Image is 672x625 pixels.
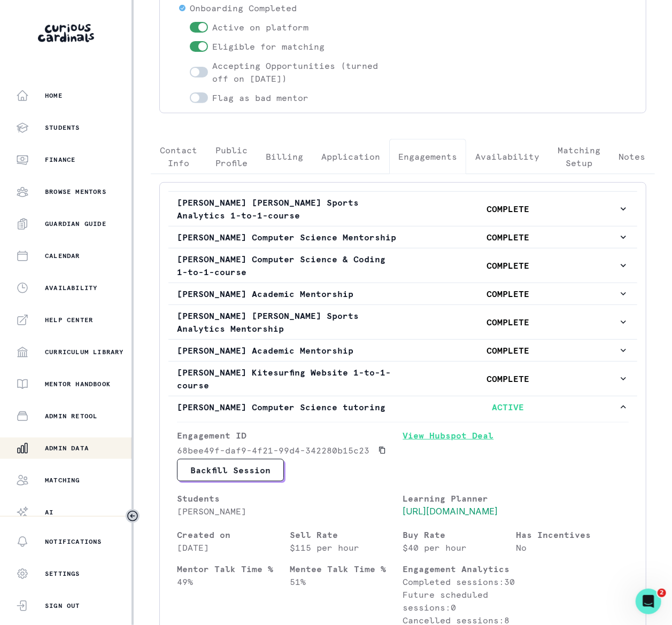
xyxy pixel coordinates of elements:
[45,508,53,517] p: AI
[45,444,89,452] p: Admin Data
[558,144,600,169] p: Matching Setup
[177,541,290,554] p: [DATE]
[45,476,80,485] p: Matching
[45,569,80,578] p: Settings
[212,40,325,53] p: Eligible for matching
[168,362,637,396] button: [PERSON_NAME] Kitesurfing Website 1-to-1-courseCOMPLETE
[398,344,619,357] p: COMPLETE
[266,150,303,163] p: Billing
[168,192,637,226] button: [PERSON_NAME] [PERSON_NAME] Sports Analytics 1-to-1-courseCOMPLETE
[290,541,403,554] p: $115 per hour
[398,202,619,215] p: COMPLETE
[403,541,516,554] p: $40 per hour
[212,21,308,34] p: Active on platform
[45,348,124,356] p: Curriculum Library
[212,91,308,104] p: Flag as bad mentor
[177,401,398,413] p: [PERSON_NAME] Computer Science tutoring
[403,588,516,614] p: Future scheduled sessions: 0
[168,226,637,248] button: [PERSON_NAME] Computer Science MentorshipCOMPLETE
[398,372,619,385] p: COMPLETE
[177,196,398,222] p: [PERSON_NAME] [PERSON_NAME] Sports Analytics 1-to-1-course
[177,562,290,575] p: Mentor Talk Time %
[168,305,637,339] button: [PERSON_NAME] [PERSON_NAME] Sports Analytics MentorshipCOMPLETE
[45,601,80,610] p: Sign Out
[403,492,629,505] p: Learning Planner
[177,287,398,300] p: [PERSON_NAME] Academic Mentorship
[290,575,403,588] p: 51 %
[45,155,75,164] p: Finance
[45,220,106,228] p: Guardian Guide
[403,506,498,517] a: [URL][DOMAIN_NAME]
[321,150,380,163] p: Application
[177,505,403,518] p: [PERSON_NAME]
[398,150,457,163] p: Engagements
[160,144,197,169] p: Contact Info
[177,366,398,392] p: [PERSON_NAME] Kitesurfing Website 1-to-1-course
[658,589,666,597] span: 2
[636,589,661,614] iframe: Intercom live chat
[403,429,629,459] a: View Hubspot Deal
[212,59,392,85] p: Accepting Opportunities (turned off on [DATE])
[619,150,646,163] p: Notes
[290,528,403,541] p: Sell Rate
[398,287,619,300] p: COMPLETE
[177,309,398,335] p: [PERSON_NAME] [PERSON_NAME] Sports Analytics Mentorship
[398,316,619,329] p: COMPLETE
[45,91,63,100] p: Home
[45,187,106,196] p: Browse Mentors
[177,253,398,278] p: [PERSON_NAME] Computer Science & Coding 1-to-1-course
[177,575,290,588] p: 49 %
[177,459,284,481] button: Backfill Session
[45,537,102,546] p: Notifications
[177,528,290,541] p: Created on
[177,444,369,457] p: 68bee49f-daf9-4f21-99d4-342280b15c23
[177,492,403,505] p: Students
[403,528,516,541] p: Buy Rate
[403,562,516,575] p: Engagement Analytics
[516,528,629,541] p: Has Incentives
[190,2,297,14] p: Onboarding Completed
[45,412,97,420] p: Admin Retool
[45,284,97,292] p: Availability
[38,24,94,42] img: Curious Cardinals Logo
[177,344,398,357] p: [PERSON_NAME] Academic Mentorship
[177,231,398,244] p: [PERSON_NAME] Computer Science Mentorship
[374,442,391,459] button: Copied to clipboard
[398,231,619,244] p: COMPLETE
[398,401,619,413] p: ACTIVE
[215,144,248,169] p: Public Profile
[45,123,80,132] p: Students
[126,509,140,523] button: Toggle sidebar
[45,380,111,388] p: Mentor Handbook
[168,340,637,361] button: [PERSON_NAME] Academic MentorshipCOMPLETE
[475,150,539,163] p: Availability
[168,283,637,304] button: [PERSON_NAME] Academic MentorshipCOMPLETE
[516,541,629,554] p: No
[398,259,619,272] p: COMPLETE
[168,396,637,418] button: [PERSON_NAME] Computer Science tutoringACTIVE
[403,575,516,588] p: Completed sessions: 30
[290,562,403,575] p: Mentee Talk Time %
[45,252,80,260] p: Calendar
[45,316,93,324] p: Help Center
[168,248,637,283] button: [PERSON_NAME] Computer Science & Coding 1-to-1-courseCOMPLETE
[177,429,403,442] p: Engagement ID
